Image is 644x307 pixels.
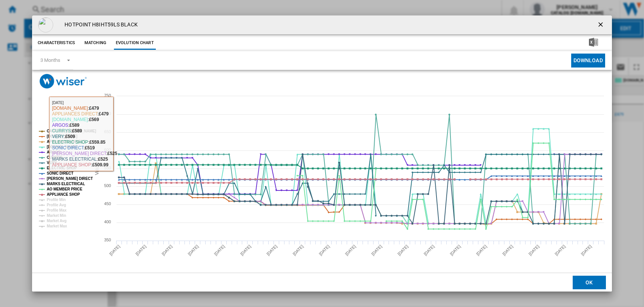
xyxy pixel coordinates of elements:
[47,161,57,165] tspan: VERY
[318,244,330,256] tspan: [DATE]
[47,187,82,191] tspan: AO MEMBER PRICE
[47,150,61,154] tspan: ARGOS
[40,74,87,89] img: logo_wiser_300x94.png
[47,198,66,202] tspan: Profile Min
[47,177,93,181] tspan: [PERSON_NAME] DIRECT
[47,134,77,138] tspan: [DOMAIN_NAME]
[114,36,156,50] button: Evolution chart
[397,244,409,256] tspan: [DATE]
[47,224,67,228] tspan: Market Max
[161,244,174,256] tspan: [DATE]
[573,276,606,289] button: OK
[47,192,80,196] tspan: APPLIANCE SHOP
[40,57,60,63] div: 3 Months
[187,244,200,256] tspan: [DATE]
[580,244,593,256] tspan: [DATE]
[554,244,567,256] tspan: [DATE]
[47,129,96,133] tspan: CATALOG [DOMAIN_NAME]
[266,244,278,256] tspan: [DATE]
[589,38,598,47] img: excel-24x24.png
[104,147,111,152] tspan: 600
[214,244,226,256] tspan: [DATE]
[104,220,111,224] tspan: 400
[38,17,53,32] img: empty.gif
[47,213,66,218] tspan: Market Min
[47,171,73,175] tspan: SONIC DIRECT
[47,182,85,186] tspan: MARKS ELECTRICAL
[104,129,111,134] tspan: 650
[104,166,111,170] tspan: 550
[370,244,383,256] tspan: [DATE]
[79,36,112,50] button: Matching
[95,162,100,175] tspan: Values
[47,145,77,149] tspan: [DOMAIN_NAME]
[423,244,435,256] tspan: [DATE]
[104,111,111,116] tspan: 700
[502,244,514,256] tspan: [DATE]
[104,183,111,188] tspan: 500
[594,17,609,32] button: getI18NText('BUTTONS.CLOSE_DIALOG')
[47,219,66,223] tspan: Market Avg
[47,166,77,170] tspan: ELECTRIC SHOP
[47,155,63,160] tspan: CURRYS
[61,21,137,29] h4: HOTPOINT H8IHT59LS BLACK
[571,54,605,68] button: Download
[104,238,111,242] tspan: 350
[449,244,462,256] tspan: [DATE]
[528,244,540,256] tspan: [DATE]
[109,244,121,256] tspan: [DATE]
[475,244,488,256] tspan: [DATE]
[597,21,606,30] ng-md-icon: getI18NText('BUTTONS.CLOSE_DIALOG')
[47,203,66,207] tspan: Profile Avg
[240,244,252,256] tspan: [DATE]
[47,208,67,212] tspan: Profile Max
[135,244,147,256] tspan: [DATE]
[104,93,111,98] tspan: 750
[577,36,610,50] button: Download in Excel
[32,15,612,292] md-dialog: Product popup
[36,36,77,50] button: Characteristics
[47,140,86,144] tspan: APPLIANCES DIRECT
[344,244,357,256] tspan: [DATE]
[104,201,111,206] tspan: 450
[292,244,304,256] tspan: [DATE]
